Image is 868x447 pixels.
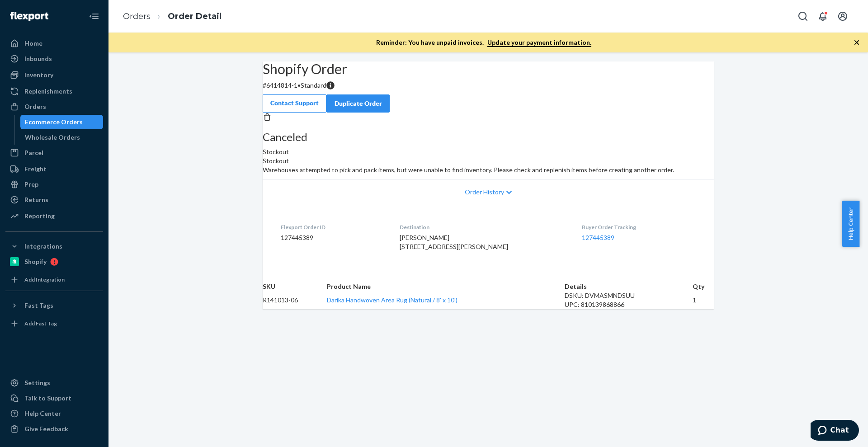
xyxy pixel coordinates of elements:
div: Give Feedback [24,424,68,433]
p: # 6414814-1 [263,81,714,90]
a: Order Detail [168,11,222,21]
button: Open account menu [834,7,852,25]
div: Talk to Support [24,394,71,403]
a: 127445389 [582,234,614,241]
div: Add Fast Tag [24,320,57,327]
div: Settings [24,378,50,387]
button: Help Center [842,201,859,247]
iframe: Opens a widget where you can chat to one of our agents [811,420,859,442]
div: Returns [24,195,48,204]
td: 1 [693,291,714,309]
a: Shopify [5,254,103,269]
div: Help Center [24,409,61,418]
a: Ecommerce Orders [20,115,104,129]
a: Freight [5,162,103,176]
th: Qty [693,282,714,291]
a: Inventory [5,68,103,82]
span: Standard [301,81,326,89]
div: Inventory [24,71,53,80]
div: DSKU: DVMASMNDSUU [565,291,692,300]
a: Inbounds [5,52,103,66]
span: • [297,81,301,89]
a: Prep [5,177,103,192]
button: Open notifications [814,7,832,25]
th: SKU [263,282,327,291]
div: UPC: 810139868866 [565,300,692,309]
dt: Flexport Order ID [281,223,385,231]
dd: 127445389 [281,233,385,242]
dt: Buyer Order Tracking [582,223,696,231]
div: Fast Tags [24,301,53,310]
div: Duplicate Order [334,99,382,108]
button: Give Feedback [5,422,103,436]
img: Flexport logo [10,12,48,21]
div: Add Integration [24,276,65,283]
button: Integrations [5,239,103,254]
button: Close Navigation [85,7,103,25]
a: Parcel [5,146,103,160]
div: Shopify [24,257,47,266]
div: Replenishments [24,87,72,96]
a: Update your payment information. [487,38,591,47]
div: Integrations [24,242,62,251]
dt: Destination [400,223,568,231]
th: Product Name [327,282,565,291]
div: Wholesale Orders [25,133,80,142]
h3: Canceled [263,131,714,143]
header: Stockout [263,156,714,165]
p: Warehouses attempted to pick and pack items, but were unable to find inventory. Please check and ... [263,165,714,174]
div: Reporting [24,212,55,221]
span: [PERSON_NAME] [STREET_ADDRESS][PERSON_NAME] [400,234,508,250]
a: Orders [123,11,151,21]
span: Order History [465,188,504,197]
th: Details [565,282,692,291]
ol: breadcrumbs [116,3,229,30]
a: Reporting [5,209,103,223]
a: Contact Support [263,94,326,113]
a: Orders [5,99,103,114]
div: Prep [24,180,38,189]
h2: Shopify Order [263,61,714,76]
div: Inbounds [24,54,52,63]
a: Add Integration [5,273,103,287]
button: Duplicate Order [326,94,390,113]
div: Parcel [24,148,43,157]
div: Stockout [263,131,714,156]
a: Add Fast Tag [5,316,103,331]
a: Home [5,36,103,51]
button: Talk to Support [5,391,103,405]
a: Darika Handwoven Area Rug (Natural / 8' x 10') [327,296,458,304]
button: Fast Tags [5,298,103,313]
a: Replenishments [5,84,103,99]
td: R141013-06 [263,291,327,309]
a: Returns [5,193,103,207]
p: Reminder: You have unpaid invoices. [376,38,591,47]
div: Ecommerce Orders [25,118,83,127]
a: Wholesale Orders [20,130,104,145]
a: Settings [5,376,103,390]
button: Open Search Box [794,7,812,25]
a: Help Center [5,406,103,421]
div: Orders [24,102,46,111]
div: Home [24,39,42,48]
div: Freight [24,165,47,174]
